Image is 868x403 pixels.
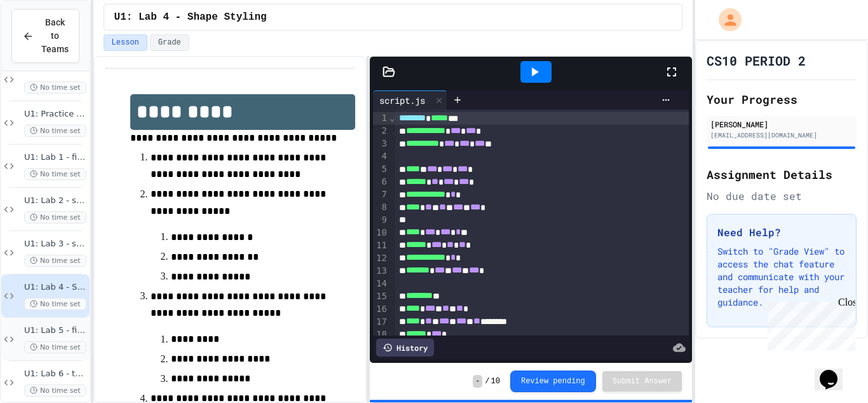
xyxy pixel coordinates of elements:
[373,290,389,303] div: 15
[485,376,489,386] span: /
[373,239,389,252] div: 11
[373,265,389,278] div: 13
[613,376,672,386] span: Submit Answer
[373,278,389,290] div: 14
[373,201,389,214] div: 8
[24,369,87,379] span: U1: Lab 6 - textSize()
[150,34,189,51] button: Grade
[24,168,86,180] span: No time set
[710,118,853,130] div: [PERSON_NAME]
[373,303,389,316] div: 16
[376,339,434,357] div: History
[717,225,846,240] h3: Need Help?
[373,163,389,176] div: 5
[373,252,389,265] div: 12
[24,239,87,250] span: U1: Lab 3 - strokeWeight()
[24,255,86,267] span: No time set
[815,352,855,390] iframe: chat widget
[373,90,447,110] div: script.js
[24,341,86,353] span: No time set
[24,211,86,223] span: No time set
[510,371,596,392] button: Review pending
[373,150,389,163] div: 4
[373,188,389,201] div: 7
[373,214,389,227] div: 9
[41,16,69,56] span: Back to Teams
[705,5,745,34] div: My Account
[707,166,857,183] h2: Assignment Details
[24,325,87,336] span: U1: Lab 5 - fill()
[373,138,389,150] div: 3
[373,316,389,329] div: 17
[707,52,806,69] h1: CS10 PERIOD 2
[710,131,853,140] div: [EMAIL_ADDRESS][DOMAIN_NAME]
[24,125,86,137] span: No time set
[717,245,846,309] p: Switch to "Grade View" to access the chat feature and communicate with your teacher for help and ...
[602,371,682,392] button: Submit Answer
[763,297,855,351] iframe: chat widget
[24,152,87,163] span: U1: Lab 1 - fill()
[473,375,482,388] span: -
[114,10,267,25] span: U1: Lab 4 - Shape Styling
[491,376,500,386] span: 10
[373,329,389,341] div: 18
[389,113,395,123] span: Fold line
[11,9,79,63] button: Back to Teams
[24,109,87,120] span: U1: Practice Lab 2
[24,385,86,397] span: No time set
[24,298,86,310] span: No time set
[24,195,87,206] span: U1: Lab 2 - stroke()
[373,176,389,188] div: 6
[373,112,389,125] div: 1
[707,188,857,204] div: No due date set
[5,5,88,81] div: Chat with us now!Close
[707,90,857,108] h2: Your Progress
[24,81,86,94] span: No time set
[373,94,431,107] div: script.js
[24,282,87,293] span: U1: Lab 4 - Shape Styling
[373,227,389,239] div: 10
[104,34,147,51] button: Lesson
[373,125,389,138] div: 2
